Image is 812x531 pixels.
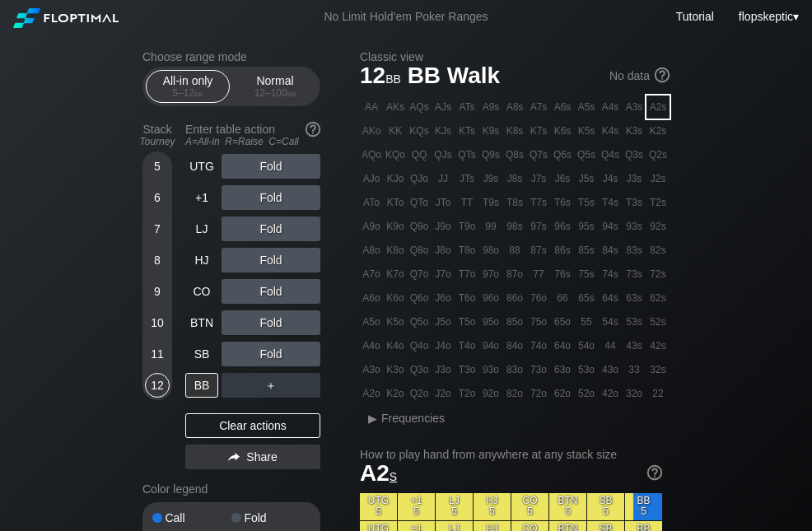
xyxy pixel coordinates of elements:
div: Q8s [503,143,526,166]
div: 99 [479,215,502,238]
div: 6 [145,185,170,210]
div: K5s [575,119,598,142]
div: 98s [503,215,526,238]
span: s [390,466,397,484]
div: 84s [599,239,622,262]
img: share.864f2f62.svg [228,453,240,462]
div: 42o [599,382,622,405]
div: 11 [145,342,170,366]
h2: Choose range mode [142,50,320,63]
div: 63o [551,358,574,381]
div: AJo [360,167,383,190]
a: Tutorial [676,10,714,23]
div: 12 [145,373,170,398]
div: T7s [527,191,550,214]
div: BTN [185,310,218,335]
h2: How to play hand from anywhere at any stack size [360,448,662,461]
div: Fold [222,217,320,241]
div: T7o [455,263,478,286]
div: Fold [231,512,310,524]
div: 7 [145,217,170,241]
div: K7s [527,119,550,142]
div: 92o [479,382,502,405]
div: A3o [360,358,383,381]
div: A6s [551,95,574,119]
div: T3s [623,191,646,214]
div: Fold [222,248,320,272]
div: ATs [455,95,478,119]
span: bb [287,87,296,99]
div: J6s [551,167,574,190]
div: 94s [599,215,622,238]
div: QTo [408,191,431,214]
span: Frequencies [381,412,445,425]
div: T9o [455,215,478,238]
div: A2o [360,382,383,405]
div: 85s [575,239,598,262]
div: BB 5 [625,493,662,520]
div: 76o [527,286,550,310]
div: 12 – 100 [240,87,310,99]
div: 52o [575,382,598,405]
div: KK [384,119,407,142]
div: Q4s [599,143,622,166]
div: K6o [384,286,407,310]
div: A9s [479,95,502,119]
div: 72o [527,382,550,405]
div: 74o [527,334,550,357]
div: KJo [384,167,407,190]
div: 65o [551,310,574,333]
div: AQs [408,95,431,119]
div: 87o [503,263,526,286]
div: A3s [623,95,646,119]
div: A9o [360,215,383,238]
div: 62o [551,382,574,405]
div: 63s [623,286,646,310]
div: 98o [479,239,502,262]
div: Fold [222,154,320,179]
div: 97s [527,215,550,238]
img: help.32db89a4.svg [304,120,322,138]
div: Normal [237,71,313,102]
div: Q5s [575,143,598,166]
div: LJ [185,217,218,241]
div: A8s [503,95,526,119]
div: 54s [599,310,622,333]
div: Q4o [408,334,431,357]
div: 84o [503,334,526,357]
div: AQo [360,143,383,166]
div: A5s [575,95,598,119]
div: HJ [185,248,218,272]
div: A4s [599,95,622,119]
div: 53s [623,310,646,333]
div: KTo [384,191,407,214]
div: 96s [551,215,574,238]
div: 82o [503,382,526,405]
div: 62s [646,286,670,310]
div: 43s [623,334,646,357]
div: No Limit Hold’em Poker Ranges [299,10,512,27]
div: T5o [455,310,478,333]
div: TT [455,191,478,214]
div: 42s [646,334,670,357]
div: J9s [479,167,502,190]
div: Q7o [408,263,431,286]
div: KQo [384,143,407,166]
div: T2s [646,191,670,214]
div: 52s [646,310,670,333]
div: 32s [646,358,670,381]
div: Share [185,445,320,469]
div: ATo [360,191,383,214]
div: AA [360,95,383,119]
div: J2s [646,167,670,190]
div: J3o [432,358,455,381]
div: 93o [479,358,502,381]
div: K2o [384,382,407,405]
div: Tourney [136,136,179,147]
div: A2s [646,95,670,119]
div: K9s [479,119,502,142]
span: BB Walk [405,63,503,91]
div: BB [185,373,218,398]
span: bb [385,68,401,86]
div: Enter table action [185,116,320,154]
